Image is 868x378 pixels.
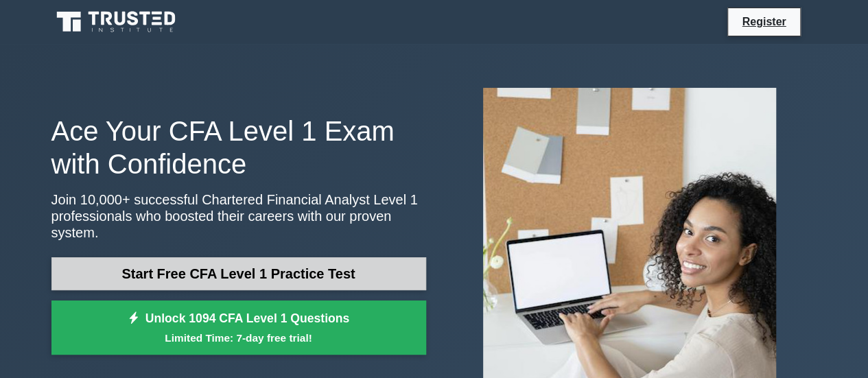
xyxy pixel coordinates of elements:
a: Start Free CFA Level 1 Practice Test [51,257,426,290]
p: Join 10,000+ successful Chartered Financial Analyst Level 1 professionals who boosted their caree... [51,191,426,241]
a: Unlock 1094 CFA Level 1 QuestionsLimited Time: 7-day free trial! [51,300,426,355]
h1: Ace Your CFA Level 1 Exam with Confidence [51,115,426,180]
small: Limited Time: 7-day free trial! [69,330,409,346]
a: Register [734,13,794,30]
